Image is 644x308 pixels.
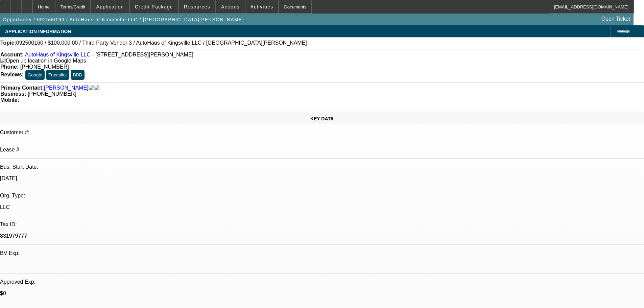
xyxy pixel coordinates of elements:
span: KEY DATA [310,116,334,121]
span: Actions [221,4,240,9]
button: Activities [245,0,279,13]
button: Credit Package [130,0,178,13]
strong: Account: [0,52,24,57]
button: Application [91,0,129,13]
span: [PHONE_NUMBER] [20,64,69,70]
a: [PERSON_NAME] [44,85,89,91]
img: facebook-icon.png [89,85,94,91]
strong: Phone: [0,64,19,70]
img: Open up location in Google Maps [0,58,86,64]
a: Open Ticket [599,13,633,25]
strong: Primary Contact: [0,85,44,91]
strong: Topic: [0,40,16,46]
span: - [STREET_ADDRESS][PERSON_NAME] [92,52,193,57]
span: APPLICATION INFORMATION [5,29,71,34]
strong: Business: [0,91,26,97]
span: [PHONE_NUMBER] [28,91,76,97]
img: linkedin-icon.png [94,85,99,91]
span: Credit Package [135,4,173,9]
span: Manage [617,29,630,33]
span: 092500160 / $100,000.00 / Third Party Vendor 3 / AutoHaus of Kingsville LLC / [GEOGRAPHIC_DATA][P... [16,40,307,46]
button: Trustpilot [46,70,69,80]
button: BBB [71,70,85,80]
span: Application [96,4,124,9]
span: Activities [251,4,273,9]
a: View Google Maps [0,58,86,64]
a: AutoHaus of Kingsville LLC [25,52,91,57]
span: Opportunity / 092500160 / AutoHaus of Kingsville LLC / [GEOGRAPHIC_DATA][PERSON_NAME] [3,17,244,22]
span: Resources [184,4,210,9]
button: Actions [216,0,245,13]
strong: Reviews: [0,72,24,77]
button: Resources [179,0,215,13]
button: Google [25,70,45,80]
strong: Mobile: [0,97,19,103]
